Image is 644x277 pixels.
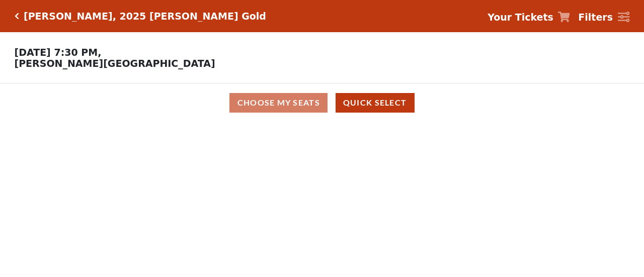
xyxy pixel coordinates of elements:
[488,12,553,23] strong: Your Tickets
[578,12,613,23] strong: Filters
[336,93,415,113] button: Quick Select
[578,10,629,25] a: Filters
[15,13,19,20] a: Click here to go back to filters
[24,11,266,22] h5: [PERSON_NAME], 2025 [PERSON_NAME] Gold
[488,10,570,25] a: Your Tickets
